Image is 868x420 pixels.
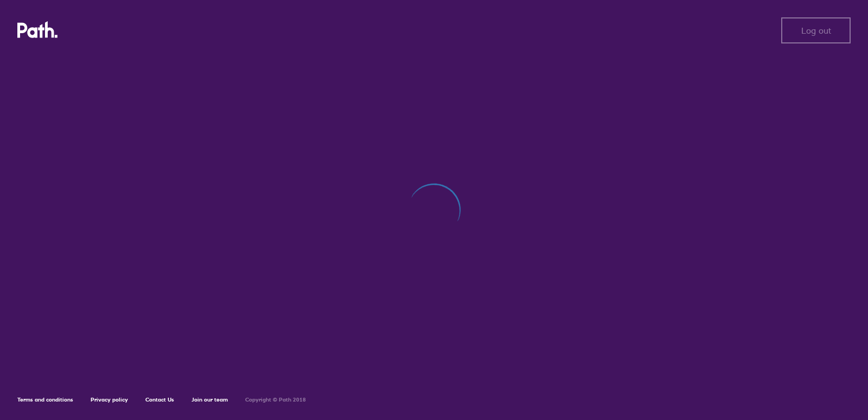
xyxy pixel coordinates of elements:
[17,396,73,403] a: Terms and conditions
[801,26,831,35] span: Log out
[91,396,128,403] a: Privacy policy
[145,396,174,403] a: Contact Us
[192,396,228,403] a: Join our team
[245,397,306,403] h6: Copyright © Path 2018
[781,17,851,43] button: Log out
